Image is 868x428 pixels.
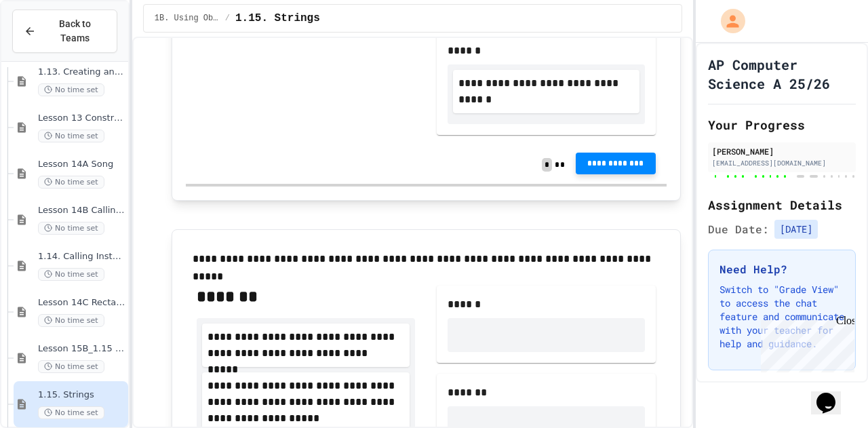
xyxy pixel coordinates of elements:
[755,315,854,372] iframe: chat widget
[708,195,856,214] h2: Assignment Details
[38,113,125,124] span: Lesson 13 Constructors
[38,222,104,235] span: No time set
[44,17,106,45] span: Back to Teams
[38,159,125,170] span: Lesson 14A Song
[38,343,125,355] span: Lesson 15B_1.15 String Methods Demonstration
[12,9,117,53] button: Back to Teams
[38,314,104,327] span: No time set
[38,130,104,142] span: No time set
[38,389,125,401] span: 1.15. Strings
[708,115,856,134] h2: Your Progress
[38,297,125,309] span: Lesson 14C Rectangle
[38,83,104,96] span: No time set
[38,360,104,373] span: No time set
[811,374,854,414] iframe: chat widget
[712,145,852,157] div: [PERSON_NAME]
[155,13,220,24] span: 1B. Using Objects and Methods
[38,66,125,78] span: 1.13. Creating and Initializing Objects: Constructors
[5,5,94,86] div: Chat with us now!Close
[38,176,104,189] span: No time set
[708,55,856,93] h1: AP Computer Science A 25/26
[708,221,769,237] span: Due Date:
[774,220,818,239] span: [DATE]
[707,5,749,37] div: My Account
[38,205,125,216] span: Lesson 14B Calling Methods with Parameters
[235,10,320,26] span: 1.15. Strings
[225,13,230,24] span: /
[712,158,852,168] div: [EMAIL_ADDRESS][DOMAIN_NAME]
[38,251,125,262] span: 1.14. Calling Instance Methods
[38,268,104,281] span: No time set
[719,261,844,277] h3: Need Help?
[719,283,844,351] p: Switch to "Grade View" to access the chat feature and communicate with your teacher for help and ...
[38,406,104,419] span: No time set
